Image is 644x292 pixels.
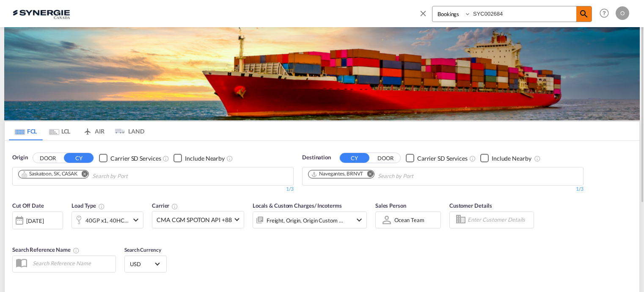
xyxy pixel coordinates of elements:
[354,215,364,225] md-icon: icon-chevron-down
[72,211,143,228] div: 40GP x1 40HC x1icon-chevron-down
[371,153,400,163] button: DOOR
[340,153,369,163] button: CY
[13,4,70,23] img: 1f56c880d42311ef80fc7dca854c8e59.png
[576,6,592,22] span: icon-magnify
[92,170,173,183] input: Chips input.
[9,122,43,140] md-tab-item: FCL
[469,155,476,162] md-icon: Unchecked: Search for CY (Container Yard) services for all selected carriers.Checked : Search for...
[130,260,154,268] span: USD
[418,6,432,26] span: icon-close
[307,167,462,183] md-chips-wrap: Chips container. Use arrow keys to select chips.
[173,153,225,162] md-checkbox: Checkbox No Ink
[12,246,80,253] span: Search Reference Name
[43,122,77,140] md-tab-item: LCL
[152,202,178,209] span: Carrier
[579,9,589,19] md-icon: icon-magnify
[98,203,105,210] md-icon: icon-information-outline
[28,257,116,270] input: Search Reference Name
[157,216,232,224] span: CMA CGM SPOTON API +88
[616,6,629,20] div: O
[110,154,161,163] div: Carrier SD Services
[185,154,225,163] div: Include Nearby
[33,153,63,163] button: DOOR
[12,228,19,239] md-datepicker: Select
[17,167,176,183] md-chips-wrap: Chips container. Use arrow keys to select chips.
[171,203,178,210] md-icon: The selected Trucker/Carrierwill be displayed in the rate results If the rates are from another f...
[480,153,531,162] md-checkbox: Checkbox No Ink
[468,214,531,226] input: Enter Customer Details
[534,155,541,162] md-icon: Unchecked: Ignores neighbouring ports when fetching rates.Checked : Includes neighbouring ports w...
[4,27,640,120] img: LCL+%26+FCL+BACKGROUND.png
[375,202,406,209] span: Sales Person
[597,6,611,20] span: Help
[406,153,468,162] md-checkbox: Checkbox No Ink
[449,202,492,209] span: Customer Details
[124,247,161,253] span: Search Currency
[302,153,331,162] span: Destination
[73,247,80,254] md-icon: Your search will be saved by the below given name
[253,211,367,228] div: Freight Origin Origin Custom Destination Destination Custom Factory Stuffingicon-chevron-down
[471,6,576,21] input: Enter Booking ID, Reference ID, Order ID
[253,202,342,209] span: Locals & Custom Charges
[378,170,458,183] input: Chips input.
[162,155,169,162] md-icon: Unchecked: Search for CY (Container Yard) services for all selected carriers.Checked : Search for...
[394,214,425,226] md-select: Sales Person: Ocean team
[311,170,363,178] div: Navegantes, BRNVT
[12,211,63,229] div: [DATE]
[12,186,294,193] div: 1/3
[12,202,44,209] span: Cut Off Date
[597,6,616,21] div: Help
[394,217,424,223] div: Ocean team
[492,154,531,163] div: Include Nearby
[267,214,344,226] div: Freight Origin Origin Custom Destination Destination Custom Factory Stuffing
[64,153,94,163] button: CY
[417,154,468,163] div: Carrier SD Services
[9,122,144,140] md-pagination-wrapper: Use the left and right arrow keys to navigate between tabs
[131,215,141,225] md-icon: icon-chevron-down
[361,170,374,179] button: Remove
[226,155,233,162] md-icon: Unchecked: Ignores neighbouring ports when fetching rates.Checked : Includes neighbouring ports w...
[12,153,28,162] span: Origin
[21,170,79,178] div: Press delete to remove this chip.
[21,170,77,178] div: Saskatoon, SK, CASAK
[72,202,105,209] span: Load Type
[99,153,161,162] md-checkbox: Checkbox No Ink
[76,170,88,179] button: Remove
[129,258,162,270] md-select: Select Currency: $ USDUnited States Dollar
[77,122,110,140] md-tab-item: AIR
[302,186,583,193] div: 1/3
[26,217,44,225] div: [DATE]
[83,126,93,133] md-icon: icon-airplane
[110,122,144,140] md-tab-item: LAND
[418,8,428,18] md-icon: icon-close
[314,202,342,209] span: / Incoterms
[85,214,129,226] div: 40GP x1 40HC x1
[311,170,365,178] div: Press delete to remove this chip.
